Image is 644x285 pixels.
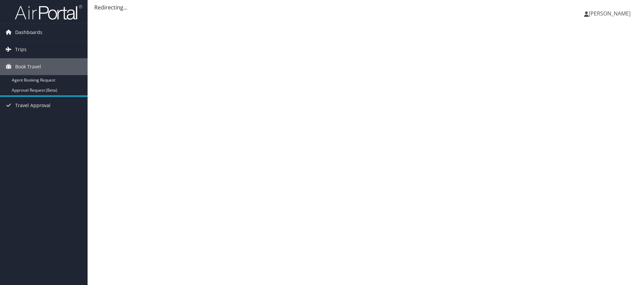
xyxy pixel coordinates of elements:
[15,4,82,20] img: airportal-logo.png
[15,97,51,114] span: Travel Approval
[94,3,637,11] div: Redirecting...
[584,3,637,24] a: [PERSON_NAME]
[589,10,631,17] span: [PERSON_NAME]
[15,41,27,58] span: Trips
[15,24,42,41] span: Dashboards
[15,58,41,75] span: Book Travel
